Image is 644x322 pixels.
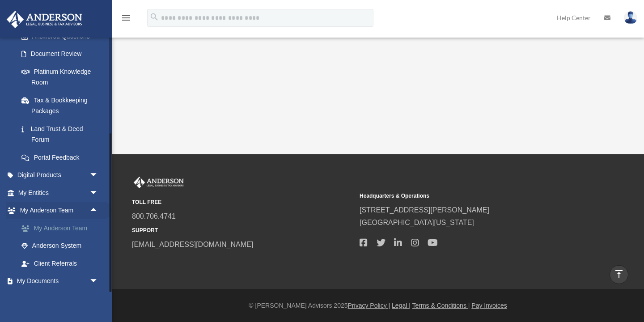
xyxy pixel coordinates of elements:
[89,272,107,291] span: arrow_drop_down
[6,290,112,308] a: Online Learningarrow_drop_down
[624,11,637,24] img: User Pic
[89,166,107,185] span: arrow_drop_down
[360,219,474,226] a: [GEOGRAPHIC_DATA][US_STATE]
[13,91,112,120] a: Tax & Bookkeeping Packages
[6,166,112,184] a: Digital Productsarrow_drop_down
[392,302,411,309] a: Legal |
[610,265,628,284] a: vertical_align_top
[6,184,112,202] a: My Entitiesarrow_drop_down
[6,272,112,290] a: My Documentsarrow_drop_down
[121,16,131,23] a: menu
[348,302,390,309] a: Privacy Policy |
[412,302,470,309] a: Terms & Conditions |
[360,191,581,201] small: Headquarters & Operations
[132,198,353,207] small: TOLL FREE
[132,241,253,248] a: [EMAIL_ADDRESS][DOMAIN_NAME]
[13,219,112,237] a: My Anderson Team
[6,202,112,220] a: My Anderson Teamarrow_drop_up
[13,254,112,272] a: Client Referrals
[13,148,112,166] a: Portal Feedback
[13,63,112,91] a: Platinum Knowledge Room
[132,212,176,220] a: 800.706.4741
[614,269,624,280] i: vertical_align_top
[13,45,112,63] a: Document Review
[471,302,507,309] a: Pay Invoices
[89,184,107,202] span: arrow_drop_down
[13,237,112,255] a: Anderson System
[360,206,489,214] a: [STREET_ADDRESS][PERSON_NAME]
[121,13,131,23] i: menu
[132,226,353,235] small: SUPPORT
[89,202,107,220] span: arrow_drop_up
[112,300,644,311] div: © [PERSON_NAME] Advisors 2025
[132,177,186,188] img: Anderson Advisors Platinum Portal
[4,11,85,28] img: Anderson Advisors Platinum Portal
[13,120,112,148] a: Land Trust & Deed Forum
[89,290,107,308] span: arrow_drop_down
[149,12,159,22] i: search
